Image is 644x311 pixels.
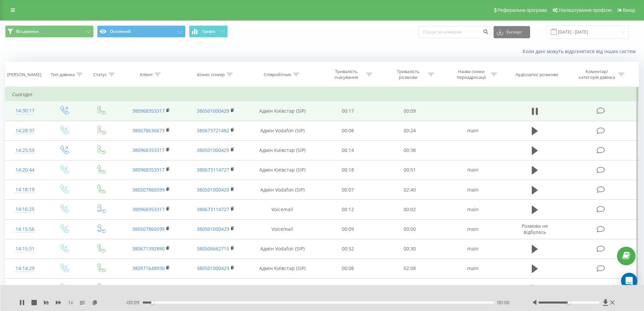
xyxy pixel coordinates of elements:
span: 00:00 [497,299,509,306]
td: 00:09 [317,279,379,298]
td: Сьогодні [5,88,639,101]
a: 380507860599 [132,226,165,232]
span: 1 x [68,299,73,306]
td: Voicemail [248,200,317,219]
button: Графік [189,25,228,38]
td: 00:08 [317,121,379,140]
div: Клієнт [140,72,153,77]
td: Адмін Київстар (SIP) [248,160,317,180]
a: 380968353317 [132,147,165,153]
div: Назва схеми переадресації [453,69,489,80]
button: Всі дзвінки [5,25,94,38]
a: 380501000429 [197,265,229,271]
td: 00:14 [317,140,379,160]
td: 02:08 [379,259,441,278]
td: 00:08 [317,259,379,278]
span: Всі дзвінки [16,29,39,34]
div: Коментар/категорія дзвінка [577,69,617,80]
td: main [440,121,505,140]
td: main [440,160,505,180]
td: main [440,259,505,278]
td: 00:02 [379,200,441,219]
div: 14:14:29 [12,262,38,275]
td: 00:18 [317,160,379,180]
div: Тривалість очікування [328,69,364,80]
td: 00:09 [379,101,441,121]
div: Open Intercom Messenger [621,273,637,289]
td: main [440,239,505,259]
a: 380678636673 [132,127,165,134]
div: 14:20:44 [12,163,38,177]
a: 380506662715 [197,245,229,252]
button: Основний [97,25,186,38]
span: Вихід [623,7,635,13]
div: Accessibility label [568,301,570,304]
div: 14:30:17 [12,104,38,117]
div: 14:15:31 [12,242,38,256]
a: 380968353317 [132,206,165,213]
a: 380501000429 [197,226,229,232]
td: main [440,279,505,298]
div: 14:15:56 [12,223,38,236]
div: 14:18:19 [12,183,38,196]
span: Графік [202,29,215,34]
a: 380507860599 [132,186,165,193]
span: Налаштування профілю [559,7,612,13]
div: 14:25:59 [12,144,38,157]
td: 00:07 [317,180,379,200]
a: 380501000429 [197,147,229,153]
div: Тип дзвінка [51,72,75,77]
div: Бізнес номер [197,72,225,77]
td: Адмін Київстар (SIP) [248,259,317,278]
td: Адмін Vodafon (SIP) [248,279,317,298]
span: Розмова не відбулась [522,223,548,235]
td: Адмін Vodafon (SIP) [248,121,317,140]
td: 00:52 [317,239,379,259]
td: 02:40 [379,180,441,200]
span: Реферальна програма [498,7,547,13]
a: 380968353317 [132,108,165,114]
td: Адмін Київстар (SIP) [248,140,317,160]
td: 00:00 [379,219,441,239]
a: 380971648930 [132,265,165,271]
td: main [440,200,505,219]
div: Аудіозапис розмови [516,72,558,77]
div: 14:28:37 [12,124,38,137]
td: 00:29 [379,279,441,298]
td: 00:51 [379,160,441,180]
a: 380501000429 [197,186,229,193]
input: Пошук за номером [419,26,490,38]
div: 14:11:49 [12,282,38,295]
div: Тривалість розмови [390,69,426,80]
td: 00:12 [317,200,379,219]
a: 380673114727 [197,166,229,173]
td: 00:24 [379,121,441,140]
td: main [440,180,505,200]
a: 380671392890 [132,245,165,252]
a: 380501000429 [197,108,229,114]
div: [PERSON_NAME] [7,72,41,77]
td: 00:09 [317,219,379,239]
td: Адмін Vodafon (SIP) [248,239,317,259]
td: 00:38 [379,140,441,160]
td: 00:17 [317,101,379,121]
a: 380968353317 [132,166,165,173]
button: Експорт [494,26,530,38]
a: Коли дані можуть відрізнятися вiд інших систем [523,48,639,54]
a: 380673114727 [197,206,229,213]
td: Voicemail [248,219,317,239]
td: Адмін Vodafon (SIP) [248,180,317,200]
div: 14:16:25 [12,203,38,216]
a: 380673721482 [197,127,229,134]
div: Accessibility label [151,301,154,304]
span: - 00:09 [125,299,143,306]
div: Статус [93,72,107,77]
div: Співробітник [264,72,291,77]
td: 00:30 [379,239,441,259]
td: main [440,219,505,239]
td: Адмін Київстар (SIP) [248,101,317,121]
